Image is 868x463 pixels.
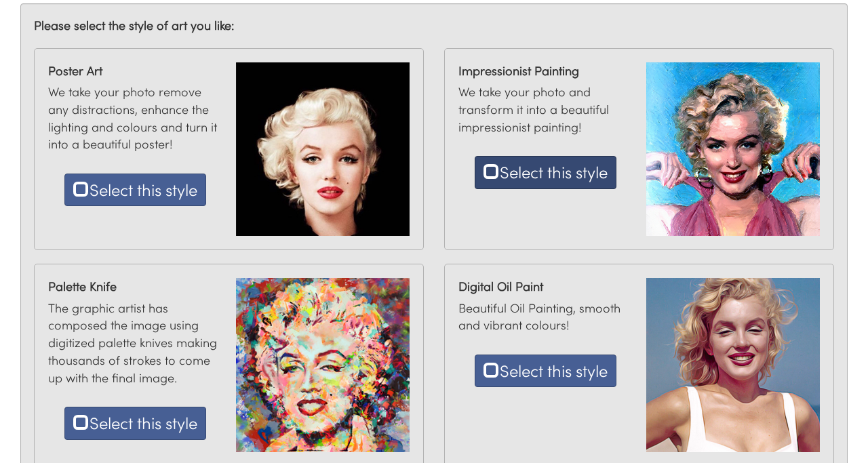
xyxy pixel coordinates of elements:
strong: Impressionist Painting [458,62,633,80]
button: Select this style [475,156,616,188]
img: mono canvas [236,62,410,237]
img: mono canvas [236,278,410,452]
strong: Digital Oil Paint [458,278,633,296]
strong: Poster Art [48,62,222,80]
div: The graphic artist has composed the image using digitized palette knives making thousands of stro... [41,271,229,446]
strong: Palette Knife [48,278,222,296]
img: mono canvas [646,62,821,237]
button: Select this style [64,174,206,206]
button: Select this style [475,355,616,387]
img: mono canvas [646,278,821,452]
div: We take your photo and transform it into a beautiful impressionist painting! [452,56,639,196]
div: We take your photo remove any distractions, enhance the lighting and colours and turn it into a b... [41,56,229,214]
button: Select this style [64,407,206,439]
div: Beautiful Oil Painting, smooth and vibrant colours! [452,271,639,394]
strong: Please select the style of art you like: [34,17,234,33]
